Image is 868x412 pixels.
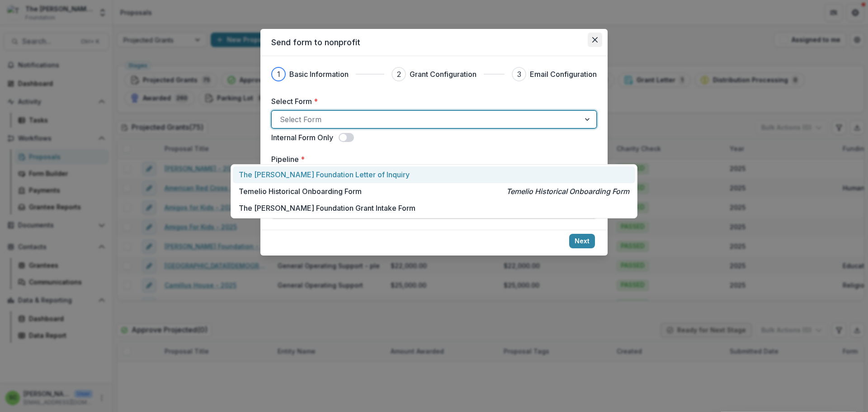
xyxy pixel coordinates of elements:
h3: Basic Information [289,69,349,80]
button: Next [569,234,595,248]
div: 1 [277,69,280,80]
h3: Email Configuration [530,69,597,80]
label: Internal Form Only [271,132,333,143]
div: 2 [397,69,401,80]
label: Pipeline [271,154,591,165]
header: Send form to nonprofit [260,29,608,56]
div: 3 [517,69,521,80]
div: Progress [271,67,597,81]
label: Select Form [271,96,591,107]
h3: Grant Configuration [410,69,476,80]
button: Close [588,33,602,47]
p: The [PERSON_NAME] Foundation Grant Intake Form [239,203,415,213]
p: The [PERSON_NAME] Foundation Letter of Inquiry [239,169,410,180]
p: Temelio Historical Onboarding Form [239,186,362,197]
p: Temelio Historical Onboarding Form [506,186,629,197]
